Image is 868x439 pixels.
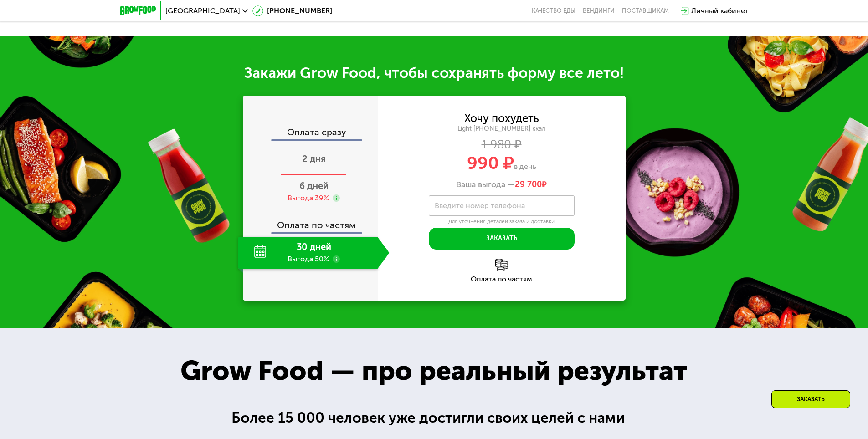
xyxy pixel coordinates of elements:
[244,128,378,139] div: Оплата сразу
[231,407,637,429] div: Более 15 000 человек уже достигли своих целей с нами
[299,180,329,191] span: 6 дней
[771,390,850,408] div: Заказать
[495,259,508,271] img: l6xcnZfty9opOoJh.png
[165,7,240,15] span: [GEOGRAPHIC_DATA]
[467,153,514,174] span: 990 ₽
[622,7,669,15] div: поставщикам
[244,211,378,232] div: Оплата по частям
[378,125,626,133] div: Light [PHONE_NUMBER] ккал
[302,153,326,164] span: 2 дня
[583,7,615,15] a: Вендинги
[252,5,332,16] a: [PHONE_NUMBER]
[378,140,626,150] div: 1 980 ₽
[378,276,626,283] div: Оплата по частям
[429,228,575,250] button: Заказать
[435,203,525,208] label: Введите номер телефона
[378,180,626,190] div: Ваша выгода —
[514,162,536,171] span: в день
[691,5,749,16] div: Личный кабинет
[515,179,542,189] span: 29 700
[515,180,547,190] span: ₽
[532,7,575,15] a: Качество еды
[288,193,329,203] div: Выгода 39%
[429,218,575,225] div: Для уточнения деталей заказа и доставки
[464,113,539,123] div: Хочу похудеть
[160,350,707,391] div: Grow Food — про реальный результат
